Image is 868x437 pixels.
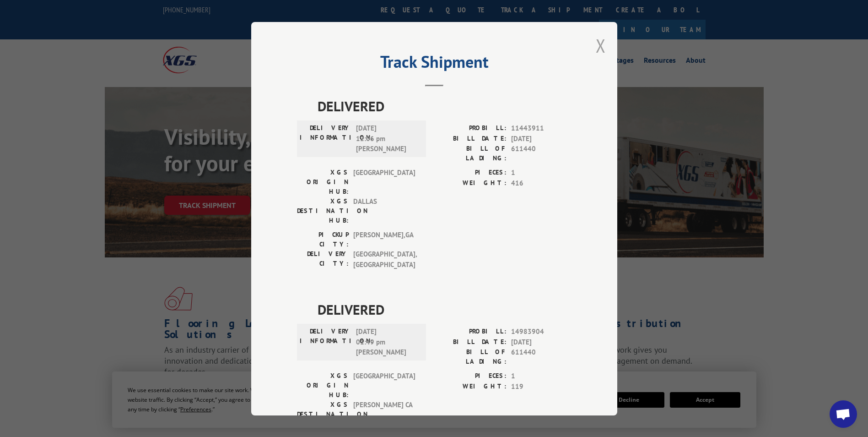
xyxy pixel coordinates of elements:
label: DELIVERY CITY: [297,249,349,270]
span: 119 [511,381,571,392]
span: DALLAS [353,197,415,225]
label: BILL DATE: [434,337,507,347]
label: PICKUP CITY: [297,230,349,249]
label: XGS DESTINATION HUB: [297,197,349,225]
span: [PERSON_NAME] , GA [353,230,415,249]
label: WEIGHT: [434,381,507,392]
label: PROBILL: [434,123,507,134]
div: Open chat [830,400,857,428]
span: 14983904 [511,327,571,337]
label: BILL OF LADING: [434,144,507,163]
span: DELIVERED [318,96,571,116]
label: XGS DESTINATION HUB: [297,400,349,429]
label: PROBILL: [434,327,507,337]
label: BILL OF LADING: [434,347,507,366]
label: XGS ORIGIN HUB: [297,371,349,400]
span: DELIVERED [318,299,571,320]
label: DELIVERY INFORMATION: [300,327,351,358]
span: 416 [511,178,571,188]
span: 611440 [511,347,571,366]
span: [GEOGRAPHIC_DATA] [353,371,415,400]
label: XGS ORIGIN HUB: [297,168,349,197]
label: WEIGHT: [434,178,507,188]
span: [DATE] [511,337,571,347]
h2: Track Shipment [297,55,571,73]
span: 1 [511,168,571,178]
span: [DATE] 12:06 pm [PERSON_NAME] [356,123,418,154]
label: BILL DATE: [434,133,507,144]
span: 11443911 [511,123,571,134]
button: Close modal [596,33,606,58]
span: 1 [511,371,571,382]
span: [GEOGRAPHIC_DATA] , [GEOGRAPHIC_DATA] [353,249,415,270]
label: PIECES: [434,168,507,178]
label: DELIVERY INFORMATION: [300,123,351,154]
span: [PERSON_NAME] CA [353,400,415,429]
label: PIECES: [434,371,507,382]
span: [DATE] 01:49 pm [PERSON_NAME] [356,327,418,358]
span: [DATE] [511,133,571,144]
span: [GEOGRAPHIC_DATA] [353,168,415,197]
span: 611440 [511,144,571,163]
